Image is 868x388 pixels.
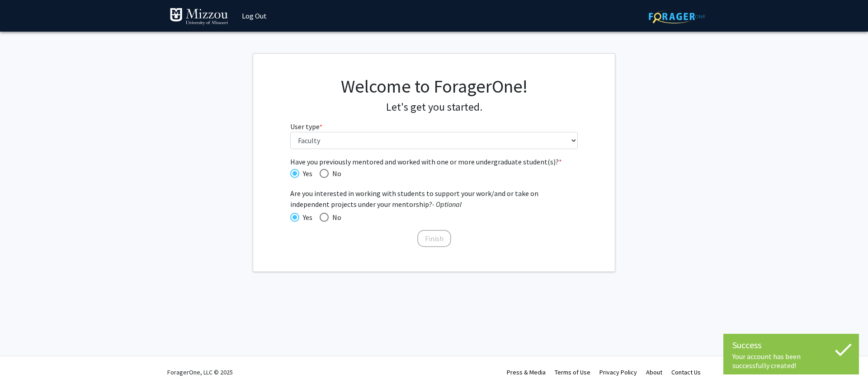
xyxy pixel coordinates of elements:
[671,368,701,376] a: Contact Us
[432,200,462,209] i: - Optional
[290,156,578,167] span: Have you previously mentored and worked with one or more undergraduate student(s)?
[7,347,38,381] iframe: Chat
[290,188,578,210] span: Are you interested in working with students to support your work/and or take on independent proje...
[290,167,578,179] mat-radio-group: Have you previously mentored and worked with one or more undergraduate student(s)?
[167,356,233,388] div: ForagerOne, LLC © 2025
[329,168,341,179] span: No
[646,368,662,376] a: About
[290,101,578,114] h4: Let's get you started.
[599,368,637,376] a: Privacy Policy
[299,212,312,223] span: Yes
[732,338,850,352] div: Success
[649,9,705,23] img: ForagerOne Logo
[329,212,341,223] span: No
[170,8,228,26] img: University of Missouri Logo
[555,368,590,376] a: Terms of Use
[507,368,546,376] a: Press & Media
[290,75,578,97] h1: Welcome to ForagerOne!
[299,168,312,179] span: Yes
[290,121,322,132] label: User type
[417,230,451,247] button: Finish
[732,352,850,370] div: Your account has been successfully created!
